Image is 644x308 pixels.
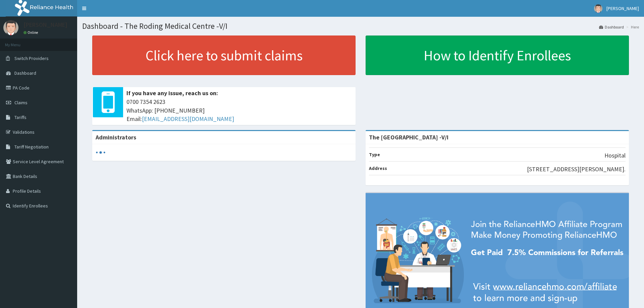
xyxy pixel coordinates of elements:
b: Administrators [96,133,136,141]
p: [STREET_ADDRESS][PERSON_NAME]. [527,165,626,174]
a: [EMAIL_ADDRESS][DOMAIN_NAME] [142,115,234,123]
svg: audio-loading [96,147,106,158]
span: [PERSON_NAME] [606,5,639,11]
p: Hospital [604,151,626,160]
span: Tariffs [14,114,26,120]
b: Type [369,151,380,158]
a: How to Identify Enrollees [366,36,629,75]
b: Address [369,165,387,171]
a: Dashboard [599,24,624,30]
img: User Image [594,4,602,13]
p: [PERSON_NAME] [23,22,67,28]
a: Click here to submit claims [92,36,356,75]
a: Online [23,30,40,35]
li: Here [625,24,639,30]
span: Dashboard [14,70,36,76]
span: Tariff Negotiation [14,144,49,150]
h1: Dashboard - The Roding Medical Centre -V/I [82,22,639,30]
img: User Image [3,20,18,35]
span: Switch Providers [14,55,49,61]
span: Claims [14,100,28,106]
strong: The [GEOGRAPHIC_DATA] -V/I [369,133,448,141]
b: If you have any issue, reach us on: [126,89,218,97]
span: 0700 7354 2623 WhatsApp: [PHONE_NUMBER] Email: [126,98,352,123]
